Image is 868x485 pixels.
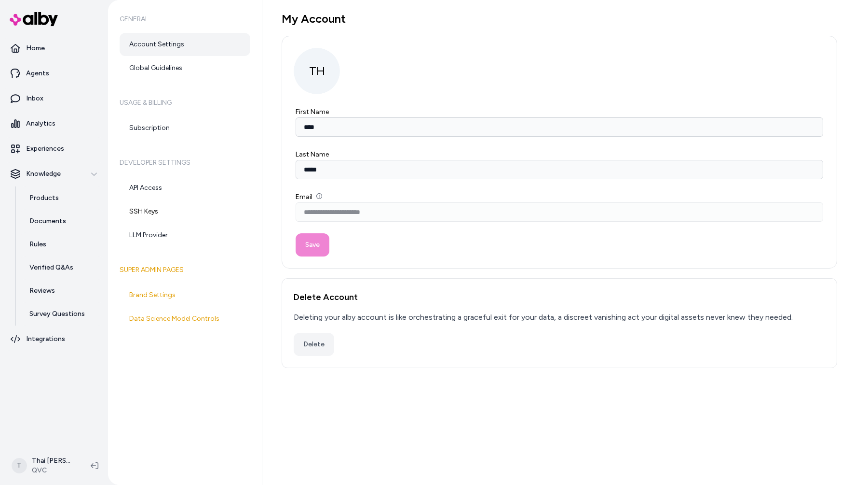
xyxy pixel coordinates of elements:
h6: Super Admin Pages [120,257,250,284]
button: Knowledge [4,162,104,185]
h2: Delete Account [294,290,825,304]
a: Documents [20,210,104,233]
a: SSH Keys [120,200,250,223]
p: Reviews [29,286,55,296]
p: Analytics [26,119,55,128]
p: Products [29,193,59,203]
a: Global Guidelines [120,57,250,80]
p: Knowledge [26,169,61,179]
h6: Usage & Billing [120,89,250,116]
a: Inbox [4,87,104,110]
p: Inbox [26,94,43,103]
a: Agents [4,62,104,85]
a: Data Science Model Controls [120,307,250,330]
a: Rules [20,233,104,256]
div: Deleting your alby account is like orchestrating a graceful exit for your data, a discreet vanish... [294,312,793,323]
a: Survey Questions [20,302,104,326]
label: Email [296,193,322,201]
p: Agents [26,69,49,78]
span: QVC [32,466,75,475]
button: TThai [PERSON_NAME]QVC [6,450,83,481]
p: Integrations [26,334,65,344]
p: Survey Questions [29,309,85,319]
span: T [12,458,27,473]
a: API Access [120,176,250,200]
p: Experiences [26,144,64,154]
a: LLM Provider [120,224,250,247]
label: First Name [296,108,329,116]
a: Reviews [20,279,104,302]
a: Subscription [120,116,250,140]
a: Verified Q&As [20,256,104,279]
span: TH [294,48,340,94]
a: Experiences [4,137,104,160]
button: Email [316,193,322,199]
p: Thai [PERSON_NAME] [32,456,75,466]
img: alby Logo [10,12,58,26]
a: Account Settings [120,33,250,56]
a: Brand Settings [120,284,250,307]
a: Home [4,37,104,60]
a: Products [20,186,104,210]
label: Last Name [296,150,329,158]
p: Rules [29,240,46,249]
a: Analytics [4,112,104,135]
p: Home [26,43,45,53]
h6: Developer Settings [120,149,250,176]
a: Integrations [4,328,104,351]
p: Documents [29,216,66,226]
p: Verified Q&As [29,263,73,272]
h6: General [120,6,250,33]
button: Delete [294,333,334,356]
h1: My Account [282,12,837,26]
